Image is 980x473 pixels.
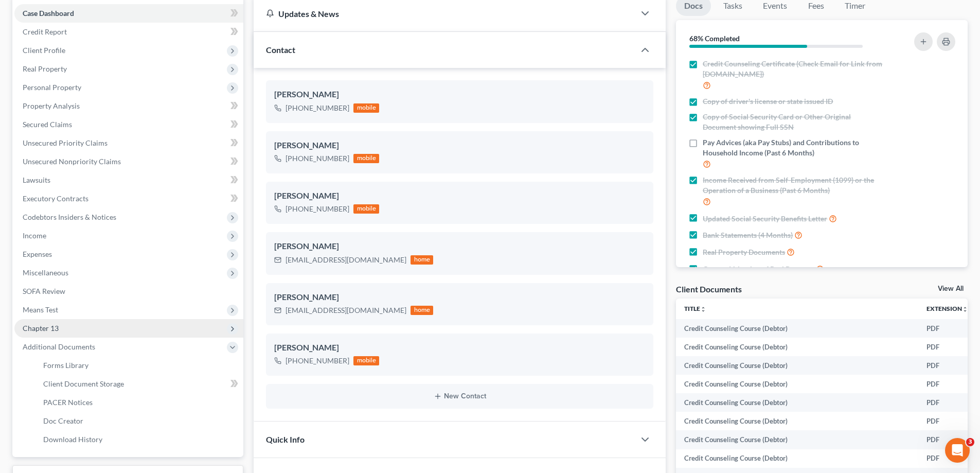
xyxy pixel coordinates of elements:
[676,338,918,356] td: Credit Counseling Course (Debtor)
[23,83,81,92] span: Personal Property
[23,9,74,17] span: Case Dashboard
[286,103,349,113] div: [PHONE_NUMBER]
[14,171,243,189] a: Lawsuits
[23,101,80,110] span: Property Analysis
[703,112,886,132] span: Copy of Social Security Card or Other Original Document showing Full SSN
[14,97,243,115] a: Property Analysis
[23,120,72,129] span: Secured Claims
[23,64,67,73] span: Real Property
[962,306,968,312] i: unfold_more
[918,430,976,449] td: PDF
[43,435,102,444] span: Download History
[14,152,243,171] a: Unsecured Nonpriority Claims
[353,356,379,365] div: mobile
[676,430,918,449] td: Credit Counseling Course (Debtor)
[23,176,50,184] span: Lawsuits
[266,45,295,55] span: Contact
[274,190,645,202] div: [PERSON_NAME]
[274,291,645,304] div: [PERSON_NAME]
[266,434,305,444] span: Quick Info
[676,356,918,375] td: Credit Counseling Course (Debtor)
[14,134,243,152] a: Unsecured Priority Claims
[676,449,918,468] td: Credit Counseling Course (Debtor)
[286,153,349,164] div: [PHONE_NUMBER]
[274,392,645,400] button: New Contact
[266,8,622,19] div: Updates & News
[43,361,88,370] span: Forms Library
[918,356,976,375] td: PDF
[274,89,645,101] div: [PERSON_NAME]
[353,204,379,214] div: mobile
[35,356,243,375] a: Forms Library
[353,154,379,163] div: mobile
[23,157,121,166] span: Unsecured Nonpriority Claims
[274,139,645,152] div: [PERSON_NAME]
[918,338,976,356] td: PDF
[689,34,740,43] strong: 68% Completed
[23,231,46,240] span: Income
[353,103,379,113] div: mobile
[35,430,243,449] a: Download History
[703,230,793,240] span: Bank Statements (4 Months)
[23,138,108,147] span: Unsecured Priority Claims
[43,379,124,388] span: Client Document Storage
[703,264,814,274] span: Current Valuation of Real Property
[684,305,706,312] a: Titleunfold_more
[918,449,976,468] td: PDF
[703,214,827,224] span: Updated Social Security Benefits Letter
[23,287,65,295] span: SOFA Review
[918,393,976,412] td: PDF
[35,393,243,412] a: PACER Notices
[43,416,83,425] span: Doc Creator
[14,115,243,134] a: Secured Claims
[274,342,645,354] div: [PERSON_NAME]
[35,375,243,393] a: Client Document Storage
[274,240,645,253] div: [PERSON_NAME]
[43,398,93,407] span: PACER Notices
[14,282,243,301] a: SOFA Review
[23,46,65,55] span: Client Profile
[411,306,433,315] div: home
[23,250,52,258] span: Expenses
[14,189,243,208] a: Executory Contracts
[676,412,918,430] td: Credit Counseling Course (Debtor)
[23,324,59,332] span: Chapter 13
[918,412,976,430] td: PDF
[676,284,742,294] div: Client Documents
[966,438,974,446] span: 3
[703,137,886,158] span: Pay Advices (aka Pay Stubs) and Contributions to Household Income (Past 6 Months)
[23,305,58,314] span: Means Test
[676,319,918,338] td: Credit Counseling Course (Debtor)
[676,393,918,412] td: Credit Counseling Course (Debtor)
[23,342,95,351] span: Additional Documents
[23,27,67,36] span: Credit Report
[35,412,243,430] a: Doc Creator
[286,356,349,366] div: [PHONE_NUMBER]
[918,319,976,338] td: PDF
[700,306,706,312] i: unfold_more
[938,285,964,292] a: View All
[945,438,970,463] iframe: Intercom live chat
[703,59,886,79] span: Credit Counseling Certificate (Check Email for Link from [DOMAIN_NAME])
[703,247,785,257] span: Real Property Documents
[703,96,833,107] span: Copy of driver's license or state issued ID
[926,305,968,312] a: Extensionunfold_more
[286,305,406,316] div: [EMAIL_ADDRESS][DOMAIN_NAME]
[286,255,406,265] div: [EMAIL_ADDRESS][DOMAIN_NAME]
[918,375,976,393] td: PDF
[14,23,243,41] a: Credit Report
[23,194,88,203] span: Executory Contracts
[286,204,349,214] div: [PHONE_NUMBER]
[676,375,918,393] td: Credit Counseling Course (Debtor)
[23,213,116,221] span: Codebtors Insiders & Notices
[411,255,433,265] div: home
[14,4,243,23] a: Case Dashboard
[703,175,886,196] span: Income Received from Self-Employment (1099) or the Operation of a Business (Past 6 Months)
[23,268,68,277] span: Miscellaneous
